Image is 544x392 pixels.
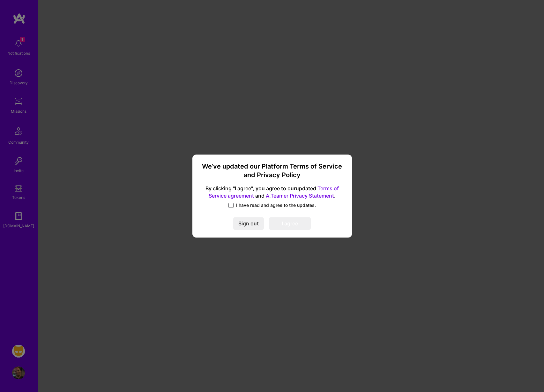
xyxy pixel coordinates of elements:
button: I agree [269,217,311,230]
span: I have read and agree to the updates. [236,202,316,208]
h3: We’ve updated our Platform Terms of Service and Privacy Policy [200,162,344,180]
a: Terms of Service agreement [209,185,339,199]
button: Sign out [233,217,264,230]
a: A.Teamer Privacy Statement [266,192,334,199]
span: By clicking "I agree", you agree to our updated and . [200,185,344,200]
